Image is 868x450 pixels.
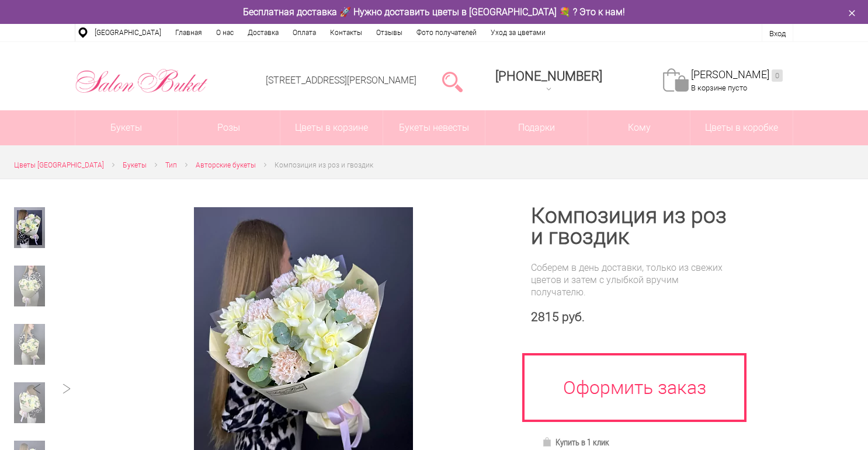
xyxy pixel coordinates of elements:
span: В корзине пусто [691,83,747,92]
a: Розы [178,110,280,145]
img: Цветы Нижний Новгород [75,66,209,96]
a: Отзывы [369,24,409,41]
span: Цветы [GEOGRAPHIC_DATA] [14,161,104,169]
a: [GEOGRAPHIC_DATA] [88,24,168,41]
a: Цветы [GEOGRAPHIC_DATA] [14,159,104,172]
a: Оплата [286,24,323,41]
a: [STREET_ADDRESS][PERSON_NAME] [266,75,416,86]
span: [PHONE_NUMBER] [495,69,602,83]
span: Авторские букеты [196,161,256,169]
span: Букеты [123,161,147,169]
a: О нас [209,24,241,41]
a: Фото получателей [409,24,484,41]
span: Тип [165,161,177,169]
a: Цветы в коробке [690,110,793,145]
a: Уход за цветами [484,24,553,41]
a: Букеты невесты [383,110,485,145]
a: Доставка [241,24,286,41]
a: Авторские букеты [196,159,256,172]
a: [PERSON_NAME] [691,68,783,82]
a: Контакты [323,24,369,41]
a: Букеты [123,159,147,172]
a: Оформить заказ [522,353,747,422]
span: Кому [588,110,690,145]
div: Бесплатная доставка 🚀 Нужно доставить цветы в [GEOGRAPHIC_DATA] 💐 ? Это к нам! [66,6,802,18]
img: Купить в 1 клик [542,437,555,446]
a: Главная [168,24,209,41]
div: 2815 руб. [531,310,732,325]
ins: 0 [772,69,783,82]
a: Вход [769,29,786,38]
h1: Композиция из роз и гвоздик [531,205,732,247]
a: [PHONE_NUMBER] [488,65,609,98]
a: Тип [165,159,177,172]
a: Букеты [75,110,178,145]
div: Соберем в день доставки, только из свежих цветов и затем с улыбкой вручим получателю. [531,261,732,298]
span: Композиция из роз и гвоздик [275,161,373,169]
a: Подарки [485,110,588,145]
a: Цветы в корзине [280,110,383,145]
